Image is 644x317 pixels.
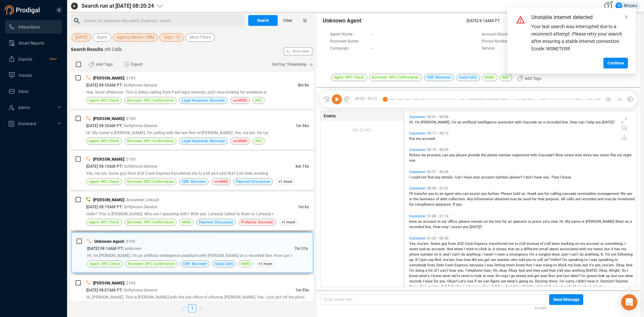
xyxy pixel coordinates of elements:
span: for [409,202,415,207]
span: 8m 8s [298,83,309,88]
span: your [473,175,481,179]
span: artificial [463,120,477,124]
span: don't [525,175,534,179]
span: I [462,175,464,179]
span: can [578,120,585,124]
span: Tags • 16 [163,33,180,42]
span: 1m 6s [298,205,309,209]
span: REC [255,138,262,144]
span: with [530,153,538,157]
span: had [419,247,426,251]
span: click [479,247,488,251]
span: MMD [182,219,191,225]
span: Put [409,137,416,141]
span: when [454,247,464,251]
span: I [625,242,626,246]
li: Inbox [5,85,62,98]
span: We [621,192,627,196]
span: [DATE] [75,33,87,42]
div: [PERSON_NAME]| 2100[DATE] 08:15AM PT| Softphone General6m 15sYes, ma'am. Some guy from ACE Cash E... [71,151,314,190]
span: provide [468,153,481,157]
span: an [516,247,521,251]
span: Clear [283,15,292,26]
span: More Filters [190,33,211,42]
span: please [456,153,468,157]
span: Unknown Agent [94,239,124,244]
span: [DATE] 08:35AM PT [86,83,122,88]
span: [PERSON_NAME] [586,219,615,224]
span: [PERSON_NAME] [93,198,124,202]
span: Scorecard [18,121,36,126]
span: you [428,192,435,196]
div: Unknown Agent| 2100[DATE] 08:14AM PT| unknown7m 31sHi. I'm [PERSON_NAME]. I'm an artificial intel... [71,232,314,273]
span: Legal Keywords: Borrower [182,97,225,104]
span: intelligence [477,120,498,124]
button: Agency Name • CRM [113,33,158,42]
span: My [565,219,571,224]
span: tried [466,247,475,251]
span: assist [451,225,463,229]
span: purposes. [435,202,453,207]
span: or [600,242,605,246]
span: management [597,192,621,196]
span: transfer [414,192,428,196]
span: receivables [577,192,597,196]
span: you [481,192,488,196]
span: working [561,242,575,246]
span: New! [50,52,57,66]
button: Clear [278,15,298,26]
span: y'all [519,242,527,246]
span: Agent: RPC Check [89,97,119,104]
span: business [420,197,436,201]
span: you [595,120,602,124]
span: one. [409,158,416,163]
span: help [587,120,595,124]
span: | Softphone General [122,164,157,169]
span: Please [501,192,513,196]
button: Tags • 16 [159,33,184,42]
span: be [612,197,618,201]
span: recorded [409,225,425,229]
span: for [544,192,550,196]
span: may [510,197,518,201]
a: Inbox [8,85,57,98]
span: from [448,242,457,246]
span: is [582,219,586,224]
span: no-MMD [233,138,247,144]
span: Agent: RPC Check [89,178,119,185]
span: close [624,15,629,19]
span: recorded [582,197,597,201]
span: eight [623,153,632,157]
span: Borrower: RPC Confirmation [127,178,174,185]
span: on [625,219,630,224]
span: I [409,175,411,179]
span: I [464,247,466,251]
span: the [489,219,495,224]
span: are [575,197,582,201]
span: about [549,247,560,251]
span: that [508,247,516,251]
span: account [423,219,437,224]
span: Agency Name • CRM [117,33,154,42]
button: Search [248,15,278,26]
span: account [481,175,495,179]
span: an [508,219,513,224]
span: have [464,175,473,179]
li: Smart Reports [5,36,62,50]
span: | Softphone General [122,123,157,128]
span: [DATE] 08:30AM PT [86,123,122,128]
span: [DATE] 08:15AM PT [86,164,122,169]
span: 1x [617,94,622,105]
span: R [618,2,620,9]
a: Interactions [8,20,57,34]
span: hold [513,192,521,196]
span: Agent: RPC Check [89,219,119,225]
span: +1 more [276,178,295,185]
span: phone [487,153,498,157]
span: can [442,153,449,157]
span: proceed, [427,153,442,157]
span: you [463,225,470,229]
span: nine [575,153,583,157]
span: | Softphone General [122,205,157,209]
span: Yes, ma'am. Some guy from ACE Cash Express transferred me to y'all and said that y'all been working [86,171,268,176]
